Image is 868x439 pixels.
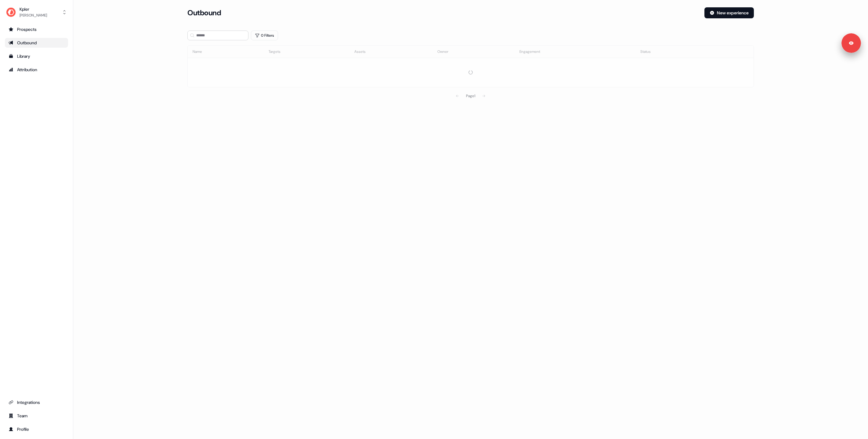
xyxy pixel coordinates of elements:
div: Attribution [9,67,64,73]
a: Go to team [5,411,68,421]
div: Profile [9,426,64,432]
div: Library [9,53,64,59]
button: New experience [704,7,754,18]
a: Go to templates [5,51,68,61]
div: Team [9,413,64,419]
button: Kpler[PERSON_NAME] [5,5,68,20]
h3: Outbound [187,8,221,17]
div: Integrations [9,399,64,405]
div: [PERSON_NAME] [20,12,47,18]
div: Outbound [9,40,64,46]
a: Go to prospects [5,24,68,34]
button: 0 Filters [251,31,278,40]
div: Kpler [20,6,47,12]
a: Go to attribution [5,65,68,75]
a: Go to outbound experience [5,38,68,48]
div: Prospects [9,26,64,32]
a: Go to profile [5,424,68,434]
a: Go to integrations [5,397,68,407]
